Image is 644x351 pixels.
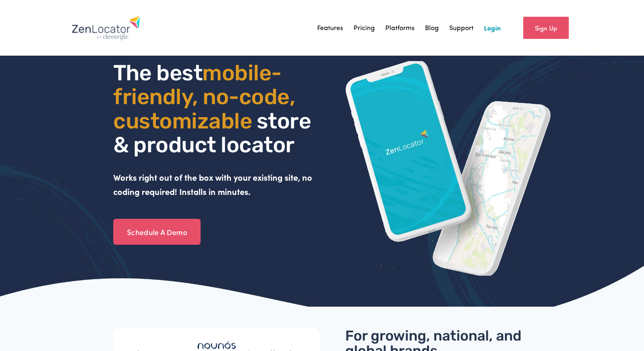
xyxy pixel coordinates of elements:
a: Blog [425,21,439,34]
a: Schedule A Demo [113,219,201,245]
strong: Works right out of the box with your existing site, no coding required! Installs in minutes. [113,172,314,197]
span: store & product locator [113,108,316,158]
a: Platforms [385,21,415,34]
img: ZenLocator phone mockup gif [345,61,552,276]
a: Support [449,21,473,34]
img: Zenlocator [71,15,140,41]
span: The best [113,60,202,86]
a: Pricing [354,21,375,34]
span: mobile- friendly, no-code, customizable [113,60,300,133]
a: Features [317,21,343,34]
a: Sign Up [523,17,569,39]
a: Login [484,21,501,34]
